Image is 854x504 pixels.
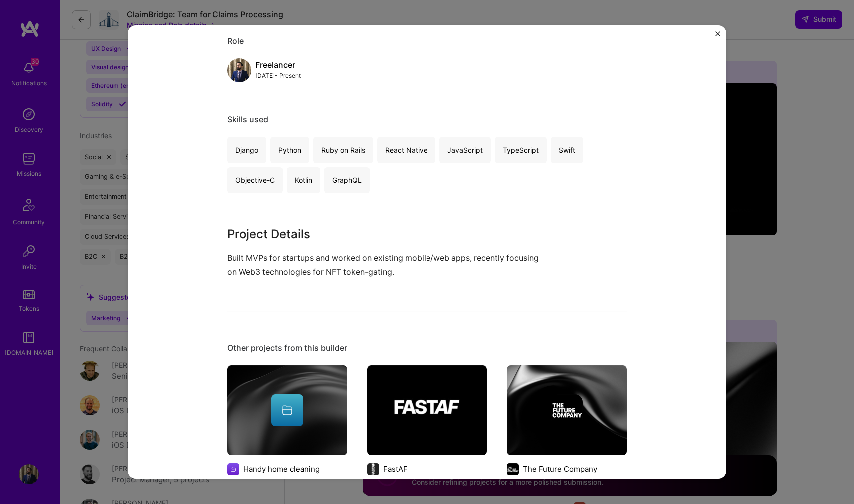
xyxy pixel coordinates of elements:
h4: E-Commerce Marketplace full-stack [367,478,487,491]
div: [DATE] - Present [255,70,301,81]
p: Built MVPs for startups and worked on existing mobile/web apps, recently focusing on Web3 technol... [227,251,552,278]
img: Company logo [227,463,239,475]
div: The Future Company [523,464,597,474]
div: GraphQL [324,167,370,193]
div: FastAF [383,464,408,474]
div: Kotlin [287,167,320,193]
div: Objective-C [227,167,283,193]
div: TypeScript [495,137,547,163]
div: Python [270,137,309,163]
button: Close [715,31,720,42]
img: E-Commerce Marketplace full-stack [367,365,487,455]
img: Company logo [367,463,379,475]
div: JavaScript [439,137,491,163]
div: Handy home cleaning [243,464,320,474]
div: Django [227,137,266,163]
div: Other projects from this builder [227,343,627,353]
h4: Backend/Mobile Software Engineer [227,478,347,491]
div: React Native [377,137,435,163]
div: Swift [551,137,583,163]
img: cover [507,365,627,455]
div: Freelancer [255,60,301,70]
div: Role [227,36,627,46]
img: Company logo [551,394,583,426]
h4: Future Web3 full-stack [507,478,627,491]
div: Skills used [227,114,627,125]
div: Ruby on Rails [313,137,373,163]
img: Company logo [507,463,519,475]
h3: Project Details [227,225,552,243]
img: cover [227,365,347,455]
